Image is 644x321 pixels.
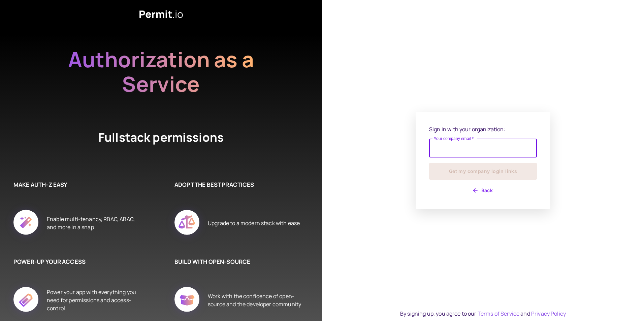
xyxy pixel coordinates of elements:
[13,257,141,266] h6: POWER-UP YOUR ACCESS
[478,310,519,317] a: Terms of Service
[208,202,300,244] div: Upgrade to a modern stack with ease
[429,125,537,133] p: Sign in with your organization:
[13,180,141,189] h6: MAKE AUTH-Z EASY
[47,202,141,244] div: Enable multi-tenancy, RBAC, ABAC, and more in a snap
[208,279,302,321] div: Work with the confidence of open-source and the developer community
[429,163,537,180] button: Get my company login links
[174,180,302,189] h6: ADOPT THE BEST PRACTICES
[434,136,474,141] label: Your company email
[47,279,141,321] div: Power your app with everything you need for permissions and access-control
[174,257,302,266] h6: BUILD WITH OPEN-SOURCE
[400,310,566,318] div: By signing up, you agree to our and
[73,129,249,153] h4: Fullstack permissions
[531,310,566,317] a: Privacy Policy
[429,185,537,196] button: Back
[46,47,276,96] h2: Authorization as a Service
